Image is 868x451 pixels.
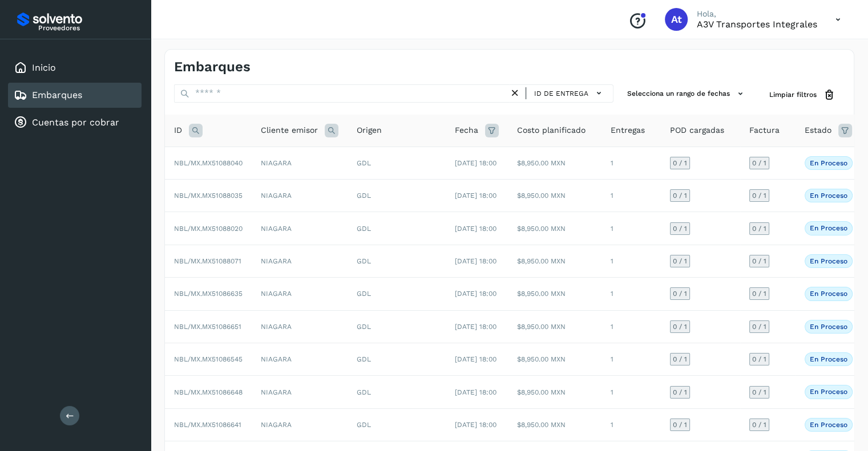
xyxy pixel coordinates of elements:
p: En proceso [810,257,847,265]
td: NIAGARA [252,147,348,179]
span: 0 / 1 [673,225,687,232]
span: 0 / 1 [752,290,766,297]
td: 1 [601,310,661,343]
button: ID de entrega [531,85,608,101]
span: 0 / 1 [752,389,766,396]
p: En proceso [810,290,847,298]
span: Factura [749,124,780,136]
span: 0 / 1 [752,323,766,330]
span: NBL/MX.MX51086635 [174,290,243,298]
span: Estado [805,124,831,136]
td: 1 [601,343,661,376]
td: 1 [601,180,661,212]
td: 1 [601,278,661,310]
span: GDL [357,257,371,265]
td: 1 [601,408,661,441]
div: Inicio [8,55,142,80]
span: [DATE] 18:00 [455,290,496,298]
p: En proceso [810,224,847,232]
button: Selecciona un rango de fechas [623,84,751,103]
span: ID de entrega [534,88,588,99]
span: [DATE] 18:00 [455,192,496,200]
span: GDL [357,290,371,298]
td: 1 [601,212,661,245]
span: NBL/MX.MX51088020 [174,225,243,233]
span: Cliente emisor [261,124,318,136]
span: Costo planificado [517,124,586,136]
a: Cuentas por cobrar [32,117,119,128]
div: Embarques [8,83,142,108]
span: [DATE] 18:00 [455,159,496,167]
span: POD cargadas [670,124,724,136]
span: Entregas [611,124,645,136]
span: GDL [357,323,371,331]
span: ID [174,124,182,136]
span: [DATE] 18:00 [455,323,496,331]
td: $8,950.00 MXN [508,147,601,179]
span: 0 / 1 [752,160,766,166]
span: 0 / 1 [673,160,687,166]
p: En proceso [810,159,847,167]
td: $8,950.00 MXN [508,343,601,376]
td: $8,950.00 MXN [508,310,601,343]
span: Fecha [455,124,478,136]
td: NIAGARA [252,408,348,441]
td: NIAGARA [252,376,348,408]
p: En proceso [810,323,847,331]
span: 0 / 1 [752,356,766,363]
span: GDL [357,225,371,233]
p: En proceso [810,388,847,396]
td: $8,950.00 MXN [508,245,601,277]
div: Cuentas por cobrar [8,110,142,135]
span: GDL [357,159,371,167]
p: En proceso [810,421,847,429]
span: 0 / 1 [752,225,766,232]
span: NBL/MX.MX51086651 [174,323,241,331]
span: Limpiar filtros [769,90,817,100]
span: NBL/MX.MX51086648 [174,388,243,396]
span: 0 / 1 [673,421,687,428]
button: Limpiar filtros [760,84,845,105]
a: Inicio [32,62,56,73]
td: $8,950.00 MXN [508,408,601,441]
td: 1 [601,376,661,408]
span: GDL [357,388,371,396]
h4: Embarques [174,59,251,75]
p: A3V transportes integrales [697,19,817,30]
p: Proveedores [38,24,137,32]
span: NBL/MX.MX51088040 [174,159,243,167]
span: GDL [357,192,371,200]
td: $8,950.00 MXN [508,180,601,212]
span: [DATE] 18:00 [455,355,496,363]
span: GDL [357,355,371,363]
span: 0 / 1 [673,258,687,265]
td: 1 [601,245,661,277]
span: GDL [357,421,371,429]
span: [DATE] 18:00 [455,225,496,233]
p: Hola, [697,9,817,19]
td: NIAGARA [252,278,348,310]
td: $8,950.00 MXN [508,376,601,408]
span: Origen [357,124,382,136]
span: [DATE] 18:00 [455,421,496,429]
p: En proceso [810,355,847,363]
td: NIAGARA [252,310,348,343]
td: NIAGARA [252,245,348,277]
td: 1 [601,147,661,179]
span: 0 / 1 [673,323,687,330]
span: NBL/MX.MX51088071 [174,257,241,265]
td: NIAGARA [252,212,348,245]
td: $8,950.00 MXN [508,212,601,245]
td: NIAGARA [252,180,348,212]
span: 0 / 1 [673,389,687,396]
span: 0 / 1 [673,356,687,363]
a: Embarques [32,90,82,100]
span: 0 / 1 [673,290,687,297]
span: 0 / 1 [752,421,766,428]
span: [DATE] 18:00 [455,388,496,396]
span: 0 / 1 [752,258,766,265]
td: $8,950.00 MXN [508,278,601,310]
span: NBL/MX.MX51086545 [174,355,243,363]
span: NBL/MX.MX51088035 [174,192,243,200]
span: [DATE] 18:00 [455,257,496,265]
